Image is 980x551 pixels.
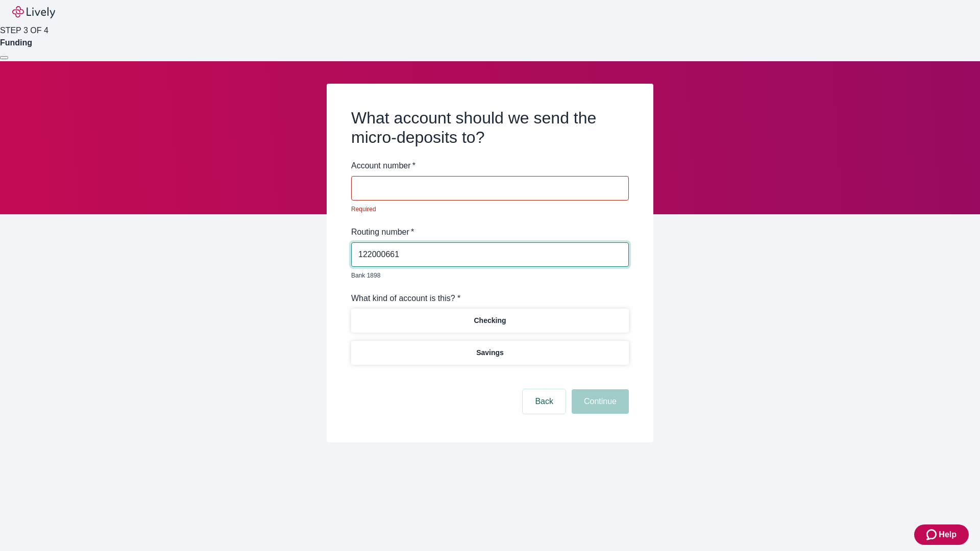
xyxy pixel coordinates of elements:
[351,108,629,147] h2: What account should we send the micro-deposits to?
[12,6,55,18] img: Lively
[926,529,939,541] svg: Zendesk support icon
[474,315,506,326] p: Checking
[351,160,415,172] label: Account number
[351,226,414,238] label: Routing number
[476,347,504,358] p: Savings
[939,529,957,541] span: Help
[914,524,969,545] button: Zendesk support iconHelp
[351,205,622,214] p: Required
[351,309,629,333] button: Checking
[351,341,629,365] button: Savings
[351,292,460,305] label: What kind of account is this? *
[351,271,622,280] p: Bank 1898
[523,389,566,414] button: Back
